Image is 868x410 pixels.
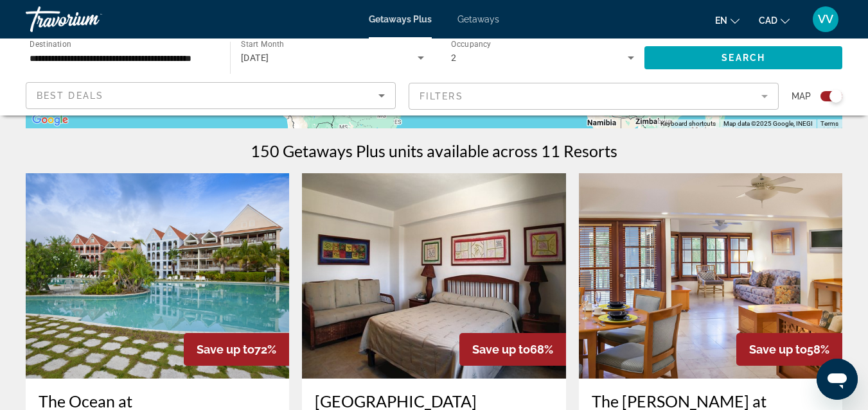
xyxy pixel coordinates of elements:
[29,112,71,128] a: Open this area in Google Maps (opens a new window)
[302,173,565,379] img: 4859I01L.jpg
[723,120,813,127] span: Map data ©2025 Google, INEGI
[457,14,499,24] a: Getaways
[451,53,456,63] span: 2
[736,333,842,366] div: 58%
[759,15,777,26] span: CAD
[37,88,385,103] mat-select: Sort by
[792,87,811,105] span: Map
[409,82,779,110] button: Filter
[26,3,154,36] a: Travorium
[26,173,289,379] img: 4063O01X.jpg
[459,333,566,366] div: 68%
[715,15,727,26] span: en
[722,53,765,63] span: Search
[759,11,790,30] button: Change currency
[660,119,716,128] button: Keyboard shortcuts
[29,112,71,128] img: Google
[451,40,492,49] span: Occupancy
[472,343,530,356] span: Save up to
[644,46,842,69] button: Search
[241,40,284,49] span: Start Month
[715,11,740,30] button: Change language
[37,90,103,101] span: Best Deals
[817,359,858,400] iframe: Button to launch messaging window
[579,173,842,379] img: A200I01X.jpg
[749,343,807,356] span: Save up to
[809,6,842,33] button: User Menu
[241,53,269,63] span: [DATE]
[30,39,71,48] span: Destination
[820,120,838,127] a: Terms (opens in new tab)
[818,13,833,26] span: VV
[184,333,289,366] div: 72%
[251,141,617,160] h1: 150 Getaways Plus units available across 11 Resorts
[369,14,432,24] a: Getaways Plus
[197,343,254,356] span: Save up to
